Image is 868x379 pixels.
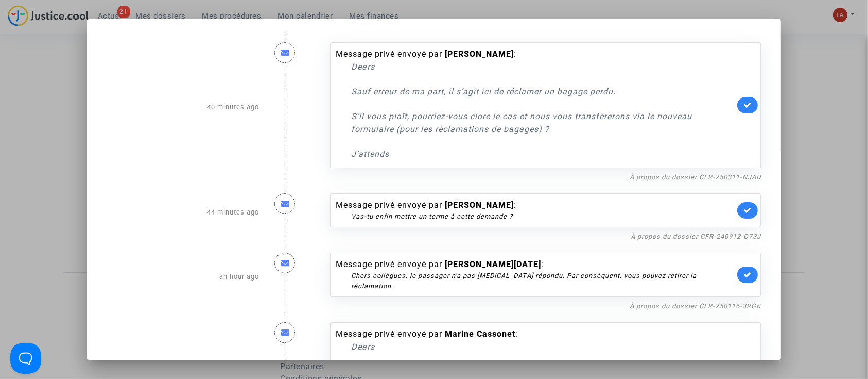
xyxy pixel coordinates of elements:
[351,271,735,291] div: Chers collègues, le passager n'a pas [MEDICAL_DATA] répondu. Par conséquent, vous pouvez retirer ...
[351,85,735,98] p: Sauf erreur de ma part, il s’agit ici de réclamer un bagage perdu.
[630,302,761,310] a: À propos du dossier CFR-250116-3RGK
[99,242,267,312] div: an hour ago
[630,173,761,181] a: À propos du dossier CFR-250311-NJAD
[336,258,735,291] div: Message privé envoyé par :
[351,60,735,73] p: Dears
[445,329,515,339] b: Marine Cassonet
[351,110,735,136] p: S’il vous plaît, pourriez-vous clore le cas et nous vous transférerons via le nouveau formulaire ...
[445,49,514,59] b: [PERSON_NAME]
[445,259,541,269] b: [PERSON_NAME][DATE]
[631,233,761,240] a: À propos du dossier CFR-240912-Q73J
[351,211,735,222] div: Vas-tu enfin mettre un terme à cette demande ?
[336,199,735,222] div: Message privé envoyé par :
[99,32,267,183] div: 40 minutes ago
[351,340,735,353] p: Dears
[351,147,735,160] p: J’attends
[99,183,267,242] div: 44 minutes ago
[10,343,41,374] iframe: Help Scout Beacon - Open
[336,48,735,161] div: Message privé envoyé par :
[445,200,514,210] b: [PERSON_NAME]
